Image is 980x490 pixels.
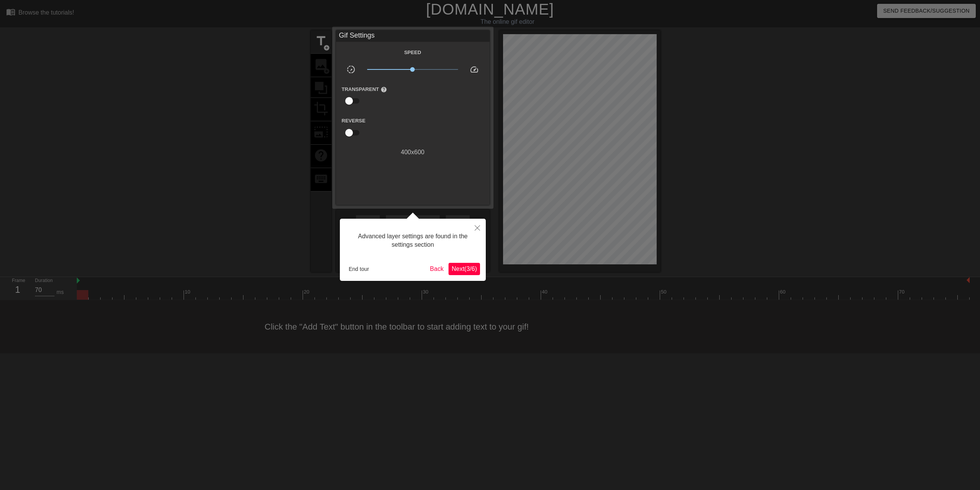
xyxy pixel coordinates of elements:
button: End tour [346,263,372,275]
button: Back [427,263,447,275]
div: Advanced layer settings are found in the settings section [346,224,480,257]
button: Next [449,263,480,275]
button: Close [469,219,486,236]
span: Next ( 3 / 6 ) [452,266,477,272]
